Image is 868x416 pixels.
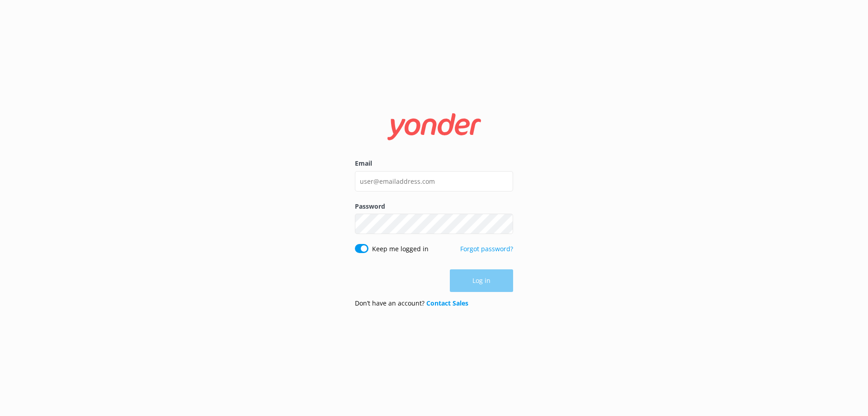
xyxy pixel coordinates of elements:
a: Contact Sales [426,299,468,307]
label: Email [355,158,513,168]
button: Show password [495,215,513,233]
p: Don’t have an account? [355,298,468,308]
a: Forgot password? [460,244,513,253]
label: Password [355,201,513,211]
label: Keep me logged in [372,244,429,254]
input: user@emailaddress.com [355,171,513,191]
